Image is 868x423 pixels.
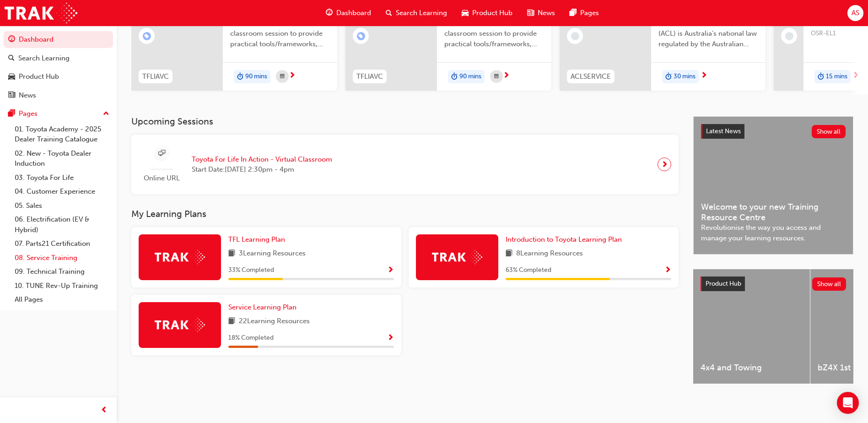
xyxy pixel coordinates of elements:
[4,50,113,67] a: Search Learning
[472,8,512,18] span: Product Hub
[336,8,371,18] span: Dashboard
[701,72,707,80] span: next-icon
[462,7,469,19] span: car-icon
[454,4,520,22] a: car-iconProduct Hub
[664,266,671,275] span: Show Progress
[11,171,113,185] a: 03. Toyota For Life
[356,71,383,82] span: TFLIAVC
[11,212,113,237] a: 06. Electrification (EV & Hybrid)
[228,316,235,327] span: book-icon
[837,392,859,414] div: Open Intercom Messenger
[527,7,534,19] span: news-icon
[192,154,332,165] span: Toyota For Life In Action - Virtual Classroom
[143,32,151,40] span: learningRecordVerb_ENROLL-icon
[520,4,562,22] a: news-iconNews
[228,234,289,245] a: TFL Learning Plan
[8,54,15,63] span: search-icon
[674,71,695,82] span: 30 mins
[538,8,555,18] span: News
[661,158,668,171] span: next-icon
[701,222,846,243] span: Revolutionise the way you access and manage your learning resources.
[11,251,113,265] a: 08. Service Training
[459,71,481,82] span: 90 mins
[562,4,606,22] a: pages-iconPages
[8,92,15,100] span: news-icon
[228,303,297,311] span: Service Learning Plan
[571,32,579,40] span: learningRecordVerb_NONE-icon
[5,3,77,23] img: Trak
[387,332,394,344] button: Show Progress
[228,302,300,313] a: Service Learning Plan
[228,235,285,244] span: TFL Learning Plan
[11,237,113,251] a: 07. Parts21 Certification
[8,36,15,44] span: guage-icon
[444,18,544,49] span: This is a 90 minute virtual classroom session to provide practical tools/frameworks, behaviours a...
[812,125,846,138] button: Show all
[19,90,36,101] div: News
[387,266,394,275] span: Show Progress
[155,250,205,264] img: Trak
[818,71,824,83] span: duration-icon
[701,277,846,291] a: Product HubShow all
[494,71,499,82] span: calendar-icon
[387,265,394,276] button: Show Progress
[192,164,332,175] span: Start Date: [DATE] 2:30pm - 4pm
[396,8,447,18] span: Search Learning
[693,116,853,255] a: Latest NewsShow allWelcome to your new Training Resource CentreRevolutionise the way you access a...
[826,71,847,82] span: 15 mins
[665,71,672,83] span: duration-icon
[701,202,846,222] span: Welcome to your new Training Resource Centre
[386,7,392,19] span: search-icon
[239,248,306,260] span: 3 Learning Resources
[664,265,671,276] button: Show Progress
[8,73,15,81] span: car-icon
[506,235,622,244] span: Introduction to Toyota Learning Plan
[503,72,510,80] span: next-icon
[139,142,671,187] a: Online URLToyota For Life In Action - Virtual ClassroomStart Date:[DATE] 2:30pm - 4pm
[228,333,274,343] span: 18 % Completed
[239,316,310,327] span: 22 Learning Resources
[4,105,113,122] button: Pages
[387,334,394,342] span: Show Progress
[11,122,113,146] a: 01. Toyota Academy - 2025 Dealer Training Catalogue
[357,32,365,40] span: learningRecordVerb_ENROLL-icon
[289,72,296,80] span: next-icon
[11,184,113,199] a: 04. Customer Experience
[4,87,113,104] a: News
[506,248,512,260] span: book-icon
[139,173,184,184] span: Online URL
[506,265,551,276] span: 63 % Completed
[506,234,625,245] a: Introduction to Toyota Learning Plan
[847,5,863,21] button: AS
[237,71,243,83] span: duration-icon
[101,405,108,416] span: prev-icon
[570,7,577,19] span: pages-icon
[852,72,859,80] span: next-icon
[852,8,859,18] span: AS
[228,248,235,260] span: book-icon
[706,127,741,135] span: Latest News
[158,148,165,159] span: sessionType_ONLINE_URL-icon
[131,116,679,127] h3: Upcoming Sessions
[432,250,482,264] img: Trak
[701,124,846,139] a: Latest NewsShow all
[18,53,70,64] div: Search Learning
[4,29,113,105] button: DashboardSearch LearningProduct HubNews
[11,199,113,213] a: 05. Sales
[326,7,333,19] span: guage-icon
[230,18,330,49] span: This is a 90 minute virtual classroom session to provide practical tools/frameworks, behaviours a...
[318,4,378,22] a: guage-iconDashboard
[280,71,285,82] span: calendar-icon
[155,318,205,332] img: Trak
[378,4,454,22] a: search-iconSearch Learning
[11,265,113,279] a: 09. Technical Training
[658,18,758,49] span: The Australian Consumer Law (ACL) is Australia's national law regulated by the Australian Competi...
[19,108,38,119] div: Pages
[451,71,458,83] span: duration-icon
[142,71,169,82] span: TFLIAVC
[103,108,109,120] span: up-icon
[571,71,611,82] span: ACLSERVICE
[19,71,59,82] div: Product Hub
